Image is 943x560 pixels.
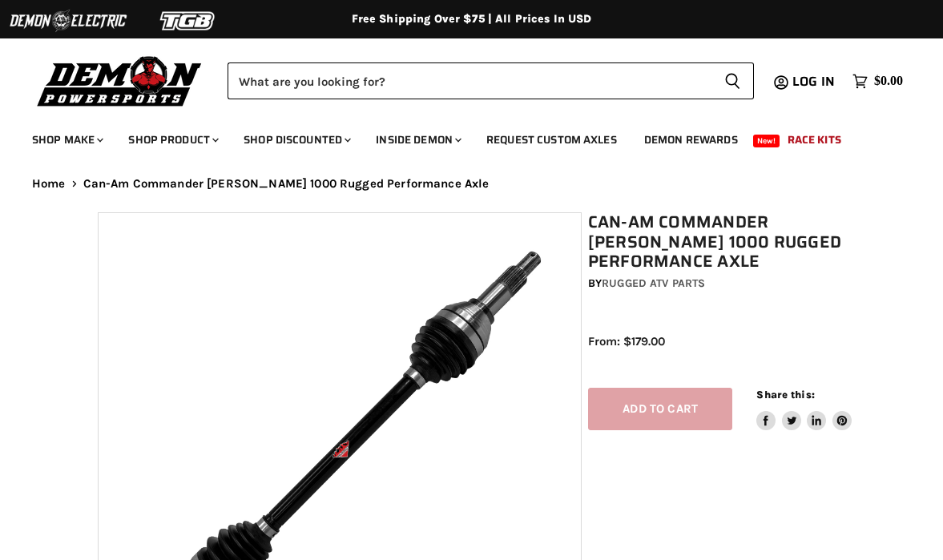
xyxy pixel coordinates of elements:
[8,6,128,36] img: Demon Electric Logo 2
[753,135,780,147] span: New!
[364,123,471,156] a: Inside Demon
[756,388,852,430] aside: Share this:
[474,123,629,156] a: Request Custom Axles
[588,334,665,348] span: From: $179.00
[792,71,835,91] span: Log in
[632,123,750,156] a: Demon Rewards
[20,123,113,156] a: Shop Make
[588,212,852,272] h1: Can-Am Commander [PERSON_NAME] 1000 Rugged Performance Axle
[116,123,228,156] a: Shop Product
[602,276,705,290] a: Rugged ATV Parts
[785,75,844,89] a: Log in
[228,62,754,99] form: Product
[32,52,208,109] img: Demon Powersports
[756,389,814,401] span: Share this:
[83,177,490,191] span: Can-Am Commander [PERSON_NAME] 1000 Rugged Performance Axle
[844,70,911,93] a: $0.00
[711,62,754,99] button: Search
[232,123,361,156] a: Shop Discounted
[874,74,903,89] span: $0.00
[228,62,711,99] input: Search
[128,6,248,36] img: TGB Logo 2
[32,177,66,191] a: Home
[588,275,852,292] div: by
[776,123,853,156] a: Race Kits
[20,117,899,156] ul: Main menu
